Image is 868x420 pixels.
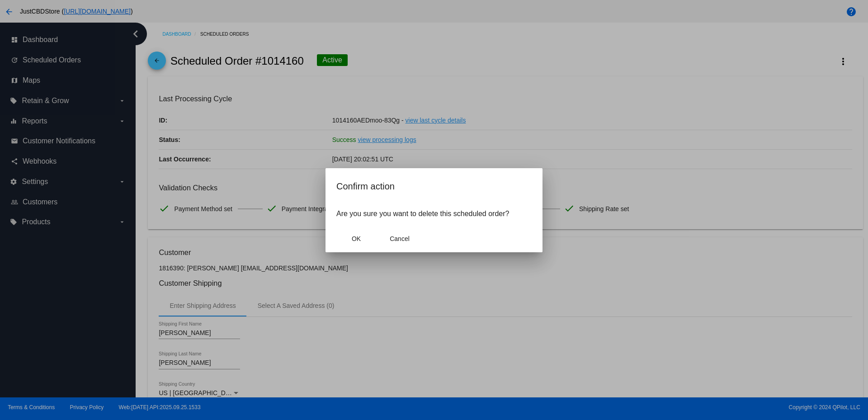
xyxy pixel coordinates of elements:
[336,210,532,218] p: Are you sure you want to delete this scheduled order?
[380,231,420,247] button: Close dialog
[336,179,532,193] h2: Confirm action
[352,235,361,242] span: OK
[390,235,410,242] span: Cancel
[336,231,376,247] button: Close dialog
